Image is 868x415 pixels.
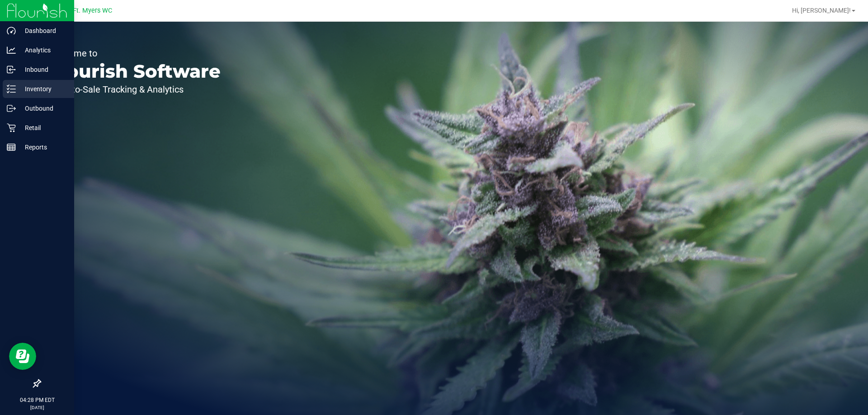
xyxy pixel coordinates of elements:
[7,26,16,35] inline-svg: Dashboard
[49,49,221,58] p: Welcome to
[792,7,851,14] span: Hi, [PERSON_NAME]!
[7,143,16,152] inline-svg: Reports
[49,85,221,94] p: Seed-to-Sale Tracking & Analytics
[16,122,70,133] p: Retail
[7,123,16,132] inline-svg: Retail
[16,45,70,56] p: Analytics
[16,142,70,153] p: Reports
[7,46,16,55] inline-svg: Analytics
[16,84,70,94] p: Inventory
[7,104,16,113] inline-svg: Outbound
[9,343,36,370] iframe: Resource center
[4,404,70,411] p: [DATE]
[7,65,16,74] inline-svg: Inbound
[4,396,70,404] p: 04:28 PM EDT
[16,25,70,36] p: Dashboard
[16,64,70,75] p: Inbound
[7,84,16,93] inline-svg: Inventory
[73,7,112,14] span: Ft. Myers WC
[49,62,221,80] p: Flourish Software
[16,103,70,114] p: Outbound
